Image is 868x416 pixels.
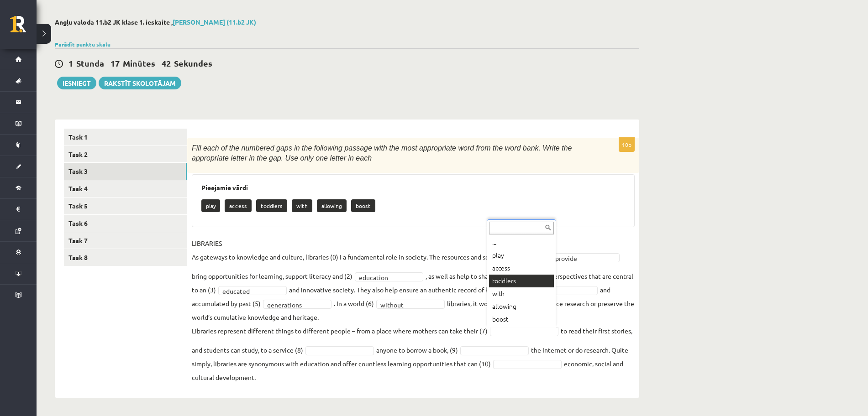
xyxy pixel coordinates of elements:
[489,236,554,249] div: ...
[489,249,554,262] div: play
[489,287,554,300] div: with
[489,262,554,275] div: access
[489,275,554,287] div: toddlers
[489,300,554,313] div: allowing
[489,313,554,326] div: boost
